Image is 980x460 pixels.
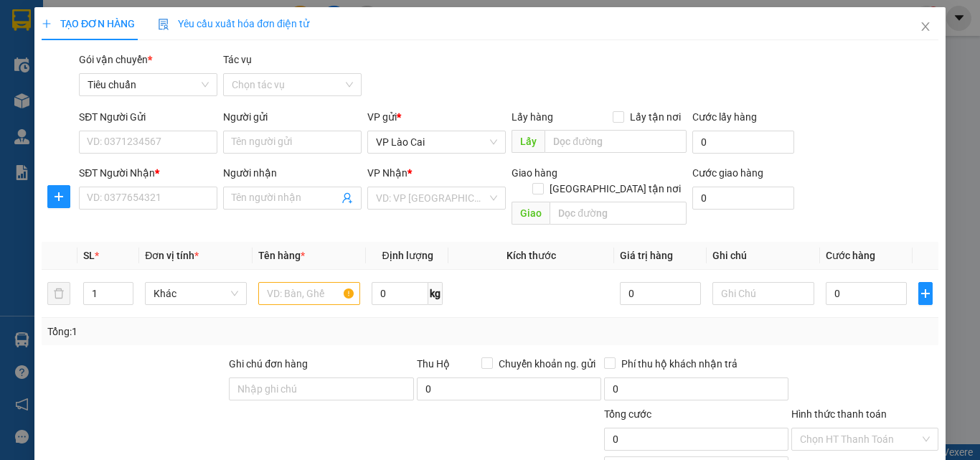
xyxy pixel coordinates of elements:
[826,250,875,261] span: Cước hàng
[229,377,413,400] input: Ghi chú đơn hàng
[79,109,217,125] div: SĐT Người Gửi
[382,250,433,261] span: Định lượng
[416,358,449,370] span: Thu Hộ
[550,202,686,225] input: Dọc đường
[616,356,743,372] span: Phí thu hộ khách nhận trả
[493,356,601,372] span: Chuyển khoản ng. gửi
[905,7,946,47] button: Close
[42,19,52,29] span: plus
[692,187,794,210] input: Cước giao hàng
[918,282,933,305] button: plus
[512,167,557,179] span: Giao hàng
[623,109,686,125] span: Lấy tận nơi
[47,324,380,339] div: Tổng: 1
[920,21,931,32] span: close
[15,7,135,38] strong: Công ty TNHH Phúc Xuyên
[30,67,143,93] strong: 0888 827 827 - 0848 827 827
[376,131,497,153] span: VP Lào Cai
[158,18,309,29] span: Yêu cầu xuất hóa đơn điện tử
[692,131,794,154] input: Cước lấy hàng
[692,167,763,179] label: Cước giao hàng
[428,282,443,305] span: kg
[692,111,756,123] label: Cước lấy hàng
[79,54,152,65] span: Gói vận chuyển
[512,111,553,123] span: Lấy hàng
[13,96,138,134] span: Gửi hàng Hạ Long: Hotline:
[258,282,360,305] input: VD: Bàn, Ghế
[47,185,70,208] button: plus
[712,282,814,305] input: Ghi Chú
[154,283,238,304] span: Khác
[83,250,95,261] span: SL
[6,42,144,93] span: Gửi hàng [GEOGRAPHIC_DATA]: Hotline:
[42,18,135,29] span: TẠO ĐƠN HÀNG
[604,408,651,420] span: Tổng cước
[545,130,686,153] input: Dọc đường
[619,250,672,261] span: Giá trị hàng
[367,109,506,125] div: VP gửi
[223,54,252,65] label: Tác vụ
[507,250,556,261] span: Kích thước
[7,55,144,80] strong: 024 3236 3236 -
[145,250,199,261] span: Đơn vị tính
[48,191,70,202] span: plus
[223,109,362,125] div: Người gửi
[341,192,353,204] span: user-add
[543,181,686,197] span: [GEOGRAPHIC_DATA] tận nơi
[229,358,308,370] label: Ghi chú đơn hàng
[158,19,169,30] img: icon
[707,242,820,270] th: Ghi chú
[919,288,932,299] span: plus
[512,202,550,225] span: Giao
[367,167,407,179] span: VP Nhận
[791,408,887,420] label: Hình thức thanh toán
[619,282,700,305] input: 0
[88,74,209,95] span: Tiêu chuẩn
[512,130,545,153] span: Lấy
[47,282,70,305] button: delete
[258,250,305,261] span: Tên hàng
[79,165,217,181] div: SĐT Người Nhận
[223,165,362,181] div: Người nhận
